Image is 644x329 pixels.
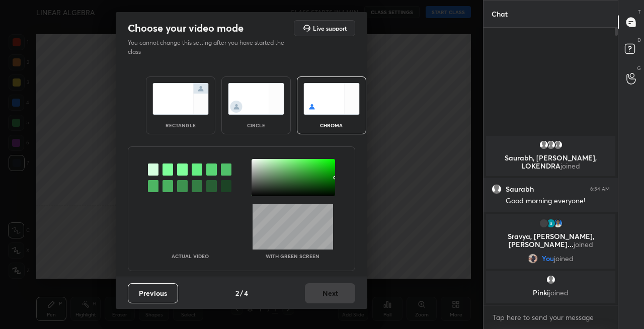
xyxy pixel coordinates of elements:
[128,22,244,35] h2: Choose your video mode
[235,288,239,298] h4: 2
[546,140,556,150] img: default.png
[554,255,574,263] span: joined
[152,83,209,115] img: normalScreenIcon.ae25ed63.svg
[539,218,549,228] img: 3dfc6f4f974f46e1baf06459c9566460.jpg
[311,123,352,128] div: chroma
[546,275,556,285] img: default.png
[553,218,563,228] img: 99afaf4f6d9844c391ed644a31ae55fd.jpg
[506,185,534,194] h6: Saurabh
[492,232,609,249] p: Sravya, [PERSON_NAME], [PERSON_NAME]...
[539,140,549,150] img: default.png
[492,154,609,170] p: Saurabh, [PERSON_NAME], LOKENDRA
[492,184,502,194] img: default.png
[638,8,641,16] p: T
[553,140,563,150] img: default.png
[484,1,516,27] p: Chat
[128,38,291,56] p: You cannot change this setting after you have started the class
[303,83,360,115] img: chromaScreenIcon.c19ab0a0.svg
[240,288,243,298] h4: /
[590,186,610,192] div: 6:54 AM
[528,254,538,264] img: 1400c990764a43aca6cb280cd9c2ba30.jpg
[637,36,641,44] p: D
[228,83,284,115] img: circleScreenIcon.acc0effb.svg
[560,161,580,171] span: joined
[549,288,569,297] span: joined
[128,283,178,303] button: Previous
[484,134,618,305] div: grid
[172,254,209,259] p: Actual Video
[506,196,610,206] div: Good morning everyone!
[546,218,556,228] img: f1a93d7646ed4831a049d1f15230d193.36368080_3
[244,288,248,298] h4: 4
[160,123,201,128] div: rectangle
[492,289,609,297] p: Pinki
[574,239,593,249] span: joined
[542,255,554,263] span: You
[266,254,319,259] p: With green screen
[313,25,347,31] h5: Live support
[236,123,276,128] div: circle
[637,64,641,72] p: G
